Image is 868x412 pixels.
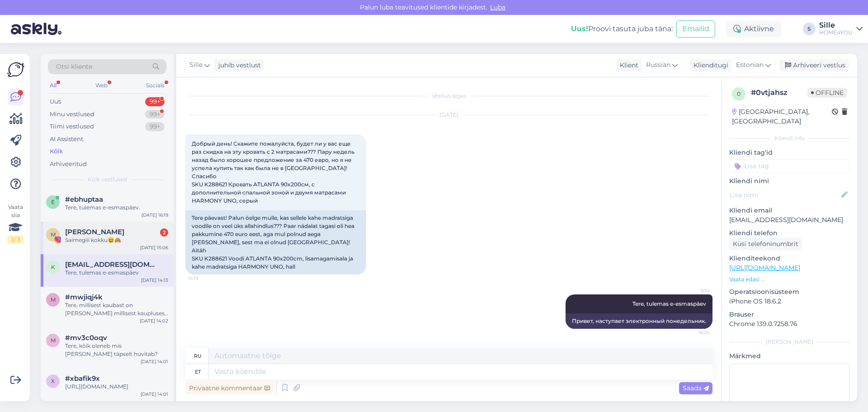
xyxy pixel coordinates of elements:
div: 2 / 3 [7,236,24,244]
div: Tiimi vestlused [50,122,94,131]
span: Luba [487,3,508,11]
div: Privaatne kommentaar [185,382,274,394]
div: 99+ [145,97,165,106]
div: 99+ [145,122,165,131]
div: Tere, millisest kaubast on [PERSON_NAME] millisest kauplusest on tellimus tehtud? [65,301,168,317]
div: Vestlus algas [185,92,712,100]
div: [PERSON_NAME] [729,338,850,346]
div: Proovi tasuta juba täna: [571,24,673,34]
div: juhib vestlust [215,61,261,70]
div: Klient [616,61,638,70]
p: Märkmed [729,351,850,361]
span: 0 [737,90,741,97]
div: [DATE] 14:01 [141,358,168,365]
p: Chrome 139.0.7258.76 [729,319,850,329]
span: k [51,264,55,270]
p: Klienditeekond [729,254,850,263]
div: [DATE] 15:06 [140,244,168,251]
span: e [51,199,55,205]
div: Arhiveeritud [50,160,87,169]
div: Küsi telefoninumbrit [729,238,802,250]
div: Vaata siia [7,203,24,244]
span: #mwjiqj4k [65,293,103,301]
p: iPhone OS 18.6.2 [729,297,850,306]
div: Aktiivne [726,21,781,37]
div: AI Assistent [50,135,83,144]
div: Tere, tulemas e-esmaspäev. [65,204,168,212]
span: #xbafik9x [65,374,100,383]
img: Askly Logo [7,61,24,78]
a: [URL][DOMAIN_NAME] [729,264,800,272]
div: [DATE] 16:19 [142,212,168,218]
div: Sille [819,22,853,29]
span: #mv3c0oqv [65,334,107,342]
a: SilleHOME4YOU [819,22,863,36]
span: x [51,378,55,384]
span: Tere, tulemas e-esmaspäev [632,300,706,307]
span: 14:13 [188,275,222,282]
span: #ebhuptaa [65,195,103,204]
div: et [195,364,201,379]
div: [DATE] 14:01 [141,391,168,398]
div: [DATE] [185,111,712,119]
div: S [803,23,816,35]
div: Web [94,80,109,91]
b: Uus! [571,24,588,33]
div: Tere päevast! Palun öelge mulle, kas sellele kahe madratsiga voodile on veel üks allahindlus??? P... [185,210,366,275]
div: # 0vtjahsz [751,87,807,98]
div: [GEOGRAPHIC_DATA], [GEOGRAPHIC_DATA] [732,107,832,126]
span: m [51,337,56,344]
button: Emailid [676,20,715,38]
input: Lisa tag [729,159,850,173]
p: Vaata edasi ... [729,275,850,284]
p: Kliendi email [729,206,850,215]
span: Добрый день! Скажите пожалуйста, будет ли у вас еще раз скидка на эту кровать с 2 матрасами??? Па... [192,140,356,204]
div: [URL][DOMAIN_NAME] [65,383,168,391]
p: [EMAIL_ADDRESS][DOMAIN_NAME] [729,215,850,225]
div: Привет, наступает электронный понедельник. [566,313,712,329]
span: 16:20 [676,329,710,336]
p: Kliendi telefon [729,228,850,238]
span: Sille [189,60,203,70]
span: Saada [683,384,709,392]
span: kitty1403@mail.ru [65,260,159,269]
span: Mari Klst [65,228,124,236]
div: Arhiveeri vestlus [779,59,849,71]
span: Kõik vestlused [88,175,127,184]
p: Kliendi nimi [729,176,850,186]
div: Klienditugi [690,61,728,70]
span: Russian [646,60,670,70]
p: Operatsioonisüsteem [729,287,850,297]
div: [DATE] 14:13 [141,277,168,284]
p: Kliendi tag'id [729,148,850,157]
span: Sille [676,287,710,294]
span: m [51,296,56,303]
div: Tere, tulemas e-esmaspäev [65,269,168,277]
span: M [51,231,56,238]
span: Otsi kliente [56,62,92,71]
div: Socials [144,80,166,91]
div: Tere, kõik oleneb mis [PERSON_NAME] täpselt huvitab? [65,342,168,358]
div: Saimegiii kokku😆🙈 [65,236,168,244]
span: Estonian [736,60,764,70]
div: Uus [50,97,61,106]
div: [DATE] 14:02 [140,317,168,324]
div: HOME4YOU [819,29,853,36]
div: ru [194,348,202,364]
span: Offline [807,88,847,98]
div: Kõik [50,147,63,156]
p: Brauser [729,310,850,319]
div: Kliendi info [729,134,850,142]
div: 2 [160,228,168,237]
input: Lisa nimi [730,190,840,200]
div: All [48,80,58,91]
div: 99+ [145,110,165,119]
div: Minu vestlused [50,110,94,119]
